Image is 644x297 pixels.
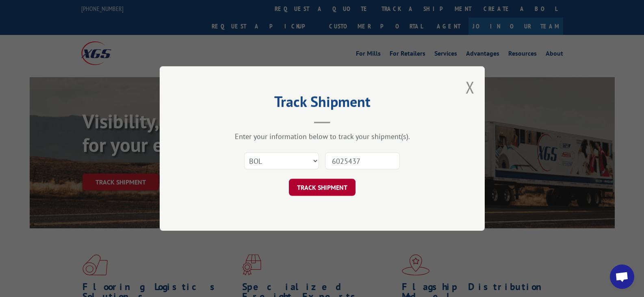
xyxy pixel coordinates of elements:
input: Number(s) [325,152,400,169]
h2: Track Shipment [200,96,444,111]
button: TRACK SHIPMENT [289,179,356,196]
div: Open chat [610,264,634,289]
button: Close modal [466,76,475,98]
div: Enter your information below to track your shipment(s). [200,132,444,141]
